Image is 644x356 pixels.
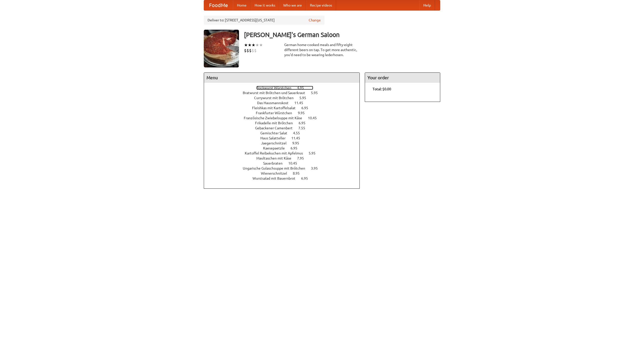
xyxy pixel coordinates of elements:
[263,146,290,150] span: Kaesepaetzle
[257,101,294,105] span: Das Hausmannskost
[261,171,309,175] a: Wienerschnitzel 8.95
[204,73,359,83] h4: Menu
[306,0,336,10] a: Recipe videos
[291,136,305,140] span: 11.45
[256,111,297,115] span: Frankfurter Würstchen
[365,73,440,83] h4: Your order
[301,176,313,180] span: 6.95
[260,131,292,135] span: Gemischter Salat
[254,48,257,53] li: $
[254,96,299,100] span: Currywurst mit Brötchen
[244,30,440,40] h3: [PERSON_NAME]'s German Saloon
[261,141,292,145] span: Jaegerschnitzel
[279,0,306,10] a: Who we are
[419,0,435,10] a: Help
[308,116,322,120] span: 10.45
[256,86,313,90] a: Bockwurst Würstchen 4.95
[254,96,315,100] a: Currywurst mit Brötchen 5.95
[309,151,320,155] span: 5.95
[252,106,301,110] span: Fleishkas mit Kartoffelsalat
[297,156,309,160] span: 7.95
[256,111,314,115] a: Frankfurter Würstchen 9.95
[245,151,308,155] span: Kartoffel Reibekuchen mit Apfelmus
[243,91,327,95] a: Bratwurst mit Brötchen und Sauerkraut 5.95
[259,42,263,48] li: ★
[299,96,311,100] span: 5.95
[288,161,302,165] span: 10.45
[243,166,310,170] span: Ungarische Gulaschsuppe mit Brötchen
[253,176,300,180] span: Wurstsalad mit Bauernbrot
[255,42,259,48] li: ★
[299,121,310,125] span: 6.95
[255,126,298,130] span: Gebackener Camenbert
[260,136,291,140] span: Haus Salatteller
[261,141,308,145] a: Jaegerschnitzel 9.95
[293,171,305,175] span: 8.95
[255,121,298,125] span: Frikadelle mit Brötchen
[257,101,312,105] a: Das Hausmannskost 11.45
[252,42,255,48] li: ★
[256,156,313,160] a: Maultaschen mit Käse 7.95
[249,48,252,53] li: $
[293,131,305,135] span: 4.55
[256,86,296,90] span: Bockwurst Würstchen
[291,146,302,150] span: 6.95
[244,116,307,120] span: Französische Zwiebelsuppe mit Käse
[301,106,313,110] span: 6.95
[260,131,309,135] a: Gemischter Salat 4.55
[251,0,279,10] a: How it works
[311,166,323,170] span: 3.95
[298,111,310,115] span: 9.95
[311,91,323,95] span: 5.95
[247,48,249,53] li: $
[261,171,292,175] span: Wienerschnitzel
[263,161,288,165] span: Sauerbraten
[248,42,252,48] li: ★
[204,16,325,25] div: Deliver to: [STREET_ADDRESS][US_STATE]
[244,42,248,48] li: ★
[243,166,327,170] a: Ungarische Gulaschsuppe mit Brötchen 3.95
[292,141,304,145] span: 9.95
[252,48,254,53] li: $
[255,126,314,130] a: Gebackener Camenbert 7.55
[255,121,315,125] a: Frikadelle mit Brötchen 6.95
[244,48,247,53] li: $
[243,91,310,95] span: Bratwurst mit Brötchen und Sauerkraut
[373,87,391,91] b: Total: $0.00
[297,86,309,90] span: 4.95
[244,116,326,120] a: Französische Zwiebelsuppe mit Käse 10.45
[263,161,306,165] a: Sauerbraten 10.45
[245,151,325,155] a: Kartoffel Reibekuchen mit Apfelmus 5.95
[256,156,296,160] span: Maultaschen mit Käse
[252,106,317,110] a: Fleishkas mit Kartoffelsalat 6.95
[309,18,321,23] a: Change
[253,176,317,180] a: Wurstsalad mit Bauernbrot 6.95
[294,101,308,105] span: 11.45
[298,126,310,130] span: 7.55
[263,146,307,150] a: Kaesepaetzle 6.95
[204,0,233,10] a: FoodMe
[204,30,239,67] img: angular.jpg
[284,42,360,57] div: German home-cooked meals and fifty-eight different beers on tap. To get more authentic, you'd nee...
[260,136,309,140] a: Haus Salatteller 11.45
[233,0,251,10] a: Home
